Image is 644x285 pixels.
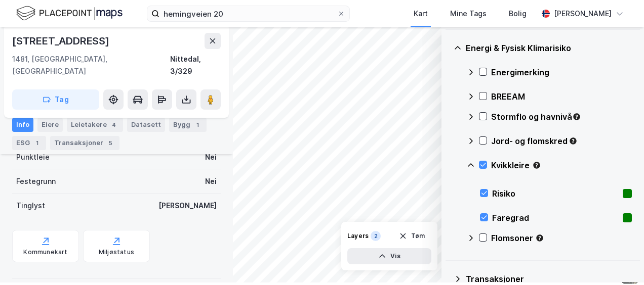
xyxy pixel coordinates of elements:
div: Datasett [127,118,165,132]
div: Bolig [509,8,527,20]
div: Nei [205,175,217,187]
div: Tooltip anchor [535,233,544,243]
div: 4 [109,120,119,130]
div: Flomsoner [491,232,632,244]
div: Kontrollprogram for chat [593,236,644,285]
div: Info [12,118,33,132]
div: Tooltip anchor [569,136,578,146]
div: Mine Tags [450,8,487,20]
div: 1 [192,120,203,130]
div: Punktleie [16,151,50,163]
div: BREEAM [491,90,632,103]
div: Miljøstatus [99,248,134,256]
div: ESG [12,136,46,150]
div: Festegrunn [16,175,56,187]
button: Tøm [392,228,431,244]
div: Tooltip anchor [532,161,541,170]
div: 1 [32,138,42,148]
div: Leietakere [67,118,123,132]
div: Kvikkleire [491,159,632,171]
div: 2 [371,231,381,241]
div: Tooltip anchor [572,112,581,121]
input: Søk på adresse, matrikkel, gårdeiere, leietakere eller personer [159,6,337,21]
div: [PERSON_NAME] [554,8,612,20]
div: Nei [205,151,217,163]
div: 1481, [GEOGRAPHIC_DATA], [GEOGRAPHIC_DATA] [12,53,170,77]
iframe: Chat Widget [593,236,644,285]
div: Risiko [492,187,619,200]
div: Faregrad [492,212,619,224]
div: Kommunekart [23,248,67,256]
img: logo.f888ab2527a4732fd821a326f86c7f29.svg [16,5,123,22]
div: Jord- og flomskred [491,135,632,147]
div: 5 [105,138,115,148]
div: Transaksjoner [50,136,119,150]
div: Transaksjoner [466,273,632,285]
div: Nittedal, 3/329 [170,53,221,77]
div: Kart [414,8,428,20]
div: [PERSON_NAME] [158,200,217,212]
div: Bygg [169,118,207,132]
div: Layers [347,232,369,240]
div: Energi & Fysisk Klimarisiko [466,42,632,54]
button: Tag [12,89,99,110]
div: Energimerking [491,66,632,78]
div: Stormflo og havnivå [491,111,632,123]
button: Vis [347,248,431,264]
div: [STREET_ADDRESS] [12,33,111,49]
div: Tinglyst [16,200,45,212]
div: Eiere [37,118,63,132]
